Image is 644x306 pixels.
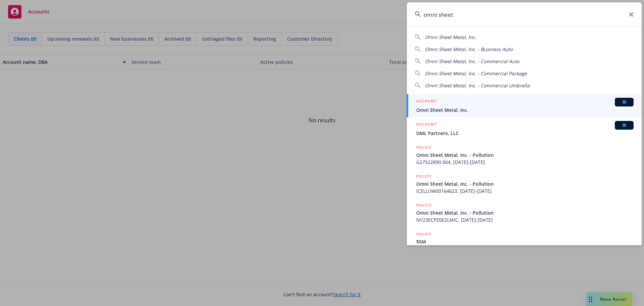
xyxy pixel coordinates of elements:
input: Search... [407,2,642,27]
span: Omni Sheet Metal, Inc. - Pollution [416,209,634,216]
span: BI [618,122,631,128]
span: Omni Sheet Metal, Inc. - Business Auto [425,46,513,52]
h5: ACCOUNT [416,98,437,106]
span: NY23ECPZ0E2LMIC, [DATE]-[DATE] [416,216,634,223]
span: G27522890 004, [DATE]-[DATE] [416,159,634,166]
span: Omni Sheet Metal, Inc. - Commercial Umbrella [425,82,530,89]
span: $5M [416,238,634,245]
a: POLICYOmni Sheet Metal, Inc. - PollutionNY23ECPZ0E2LMIC, [DATE]-[DATE] [407,198,642,227]
a: ACCOUNTBIOmni Sheet Metal, Inc. [407,94,642,117]
a: ACCOUNTBIDML Partners, LLC [407,117,642,140]
span: Omni Sheet Metal, Inc. - Commercial Package [425,70,527,77]
a: POLICYOmni Sheet Metal, Inc. - PollutionG27522890 004, [DATE]-[DATE] [407,140,642,169]
h5: POLICY [416,231,432,237]
span: Omni Sheet Metal, Inc. - Commercial Auto [425,58,519,64]
span: Omni Sheet Metal, Inc. - Pollution [416,180,634,187]
a: POLICY$5M [407,227,642,256]
span: ICELLUW00164623, [DATE]-[DATE] [416,187,634,194]
h5: ACCOUNT [416,121,437,129]
span: Omni Sheet Metal, Inc. [416,106,634,114]
h5: POLICY [416,173,432,180]
span: Omni Sheet Metal, Inc. - Pollution [416,151,634,159]
h5: POLICY [416,144,432,151]
a: POLICYOmni Sheet Metal, Inc. - PollutionICELLUW00164623, [DATE]-[DATE] [407,169,642,198]
span: BI [618,99,631,105]
span: Omni Sheet Metal, Inc. [425,34,476,40]
h5: POLICY [416,202,432,209]
span: DML Partners, LLC [416,130,634,137]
